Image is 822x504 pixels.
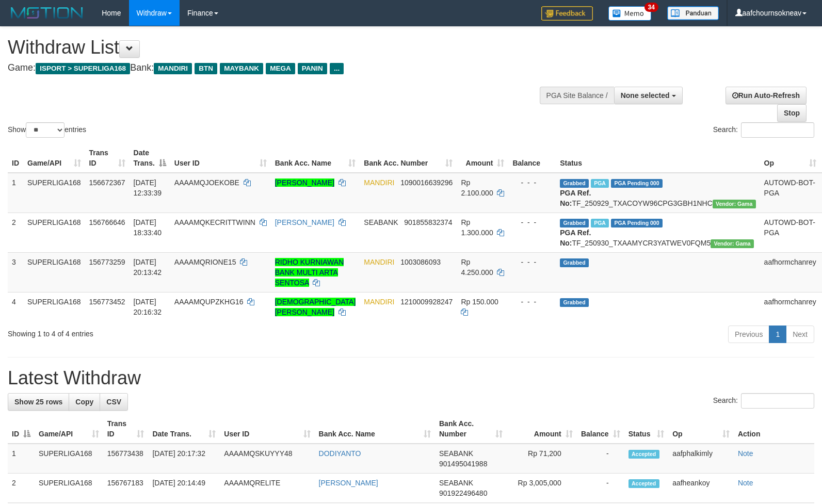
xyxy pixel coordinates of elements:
[154,63,192,74] span: MANDIRI
[275,258,344,287] a: RIDHO KURNIAWAN BANK MULTI ARTA SENTOSA
[174,258,236,266] span: AAAAMQRIONE15
[461,258,493,277] span: Rp 4.250.000
[577,444,624,474] td: -
[738,449,753,458] a: Note
[507,414,577,444] th: Amount: activate to sort column ascending
[508,143,556,173] th: Balance
[541,6,593,21] img: Feedback.jpg
[319,479,378,487] a: [PERSON_NAME]
[738,479,753,487] a: Note
[560,189,591,207] b: PGA Ref. No:
[195,63,217,74] span: BTN
[439,449,473,458] span: SEABANK
[507,474,577,503] td: Rp 3,005,000
[668,414,734,444] th: Op: activate to sort column ascending
[85,143,130,173] th: Trans ID: activate to sort column ascending
[760,252,820,292] td: aafhormchanrey
[360,143,457,173] th: Bank Acc. Number: activate to sort column ascending
[220,474,314,503] td: AAAAMQRELITE
[726,87,807,104] a: Run Auto-Refresh
[512,177,552,188] div: - - -
[786,326,814,343] a: Next
[315,414,435,444] th: Bank Acc. Name: activate to sort column ascending
[611,219,663,227] span: PGA Pending
[461,298,498,306] span: Rp 150.000
[711,239,754,248] span: Vendor URL: https://trx31.1velocity.biz
[461,218,493,237] span: Rp 1.300.000
[560,229,591,247] b: PGA Ref. No:
[8,444,35,474] td: 1
[8,173,23,213] td: 1
[435,414,507,444] th: Bank Acc. Number: activate to sort column ascending
[8,292,23,321] td: 4
[560,179,589,188] span: Grabbed
[148,444,220,474] td: [DATE] 20:17:32
[400,178,453,187] span: Copy 1090016639296 to clipboard
[174,218,255,226] span: AAAAMQKECRITTWINN
[760,173,820,213] td: AUTOWD-BOT-PGA
[319,449,361,458] a: DODIYANTO
[364,298,394,306] span: MANDIRI
[624,414,669,444] th: Status: activate to sort column ascending
[760,143,820,173] th: Op: activate to sort column ascending
[512,297,552,307] div: - - -
[400,258,441,266] span: Copy 1003086093 to clipboard
[330,63,344,74] span: ...
[713,122,814,138] label: Search:
[512,257,552,267] div: - - -
[439,479,473,487] span: SEABANK
[760,213,820,252] td: AUTOWD-BOT-PGA
[8,5,86,21] img: MOTION_logo.png
[364,258,394,266] span: MANDIRI
[89,178,125,187] span: 156672367
[275,218,334,226] a: [PERSON_NAME]
[8,63,538,73] h4: Game: Bank:
[103,474,149,503] td: 156767183
[8,324,335,339] div: Showing 1 to 4 of 4 entries
[23,252,85,292] td: SUPERLIGA168
[400,298,453,306] span: Copy 1210009928247 to clipboard
[8,213,23,252] td: 2
[8,474,35,503] td: 2
[560,219,589,227] span: Grabbed
[8,414,35,444] th: ID: activate to sort column descending
[8,37,538,58] h1: Withdraw List
[275,298,356,316] a: [DEMOGRAPHIC_DATA][PERSON_NAME]
[35,474,103,503] td: SUPERLIGA168
[36,63,130,74] span: ISPORT > SUPERLIGA168
[577,474,624,503] td: -
[512,217,552,227] div: - - -
[728,326,769,343] a: Previous
[8,368,814,388] h1: Latest Withdraw
[713,200,756,208] span: Vendor URL: https://trx31.1velocity.biz
[608,6,652,21] img: Button%20Memo.svg
[777,104,807,122] a: Stop
[457,143,508,173] th: Amount: activate to sort column ascending
[148,414,220,444] th: Date Trans.: activate to sort column ascending
[134,178,162,197] span: [DATE] 12:33:39
[556,173,760,213] td: TF_250929_TXACOYW96CPG3GBH1NHC
[89,218,125,226] span: 156766646
[35,444,103,474] td: SUPERLIGA168
[591,179,609,188] span: Marked by aafsengchandara
[628,450,659,459] span: Accepted
[14,398,62,406] span: Show 25 rows
[148,474,220,503] td: [DATE] 20:14:49
[404,218,452,226] span: Copy 901855832374 to clipboard
[8,122,86,138] label: Show entries
[461,178,493,197] span: Rp 2.100.000
[591,219,609,227] span: Marked by aafheankoy
[130,143,170,173] th: Date Trans.: activate to sort column descending
[668,474,734,503] td: aafheankoy
[364,218,398,226] span: SEABANK
[174,298,244,306] span: AAAAMQUPZKHG16
[8,143,23,173] th: ID
[560,258,589,267] span: Grabbed
[100,393,128,411] a: CSV
[298,63,327,74] span: PANIN
[628,479,659,488] span: Accepted
[668,444,734,474] td: aafphalkimly
[89,258,125,266] span: 156773259
[540,87,614,104] div: PGA Site Balance /
[220,444,314,474] td: AAAAMQSKUYYY48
